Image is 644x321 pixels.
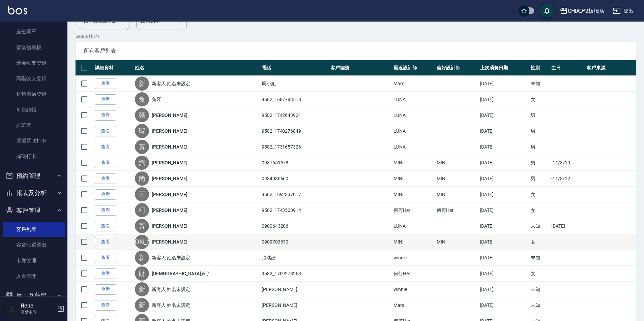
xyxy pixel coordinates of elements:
[529,282,550,297] td: 未知
[3,55,65,71] a: 現金收支登錄
[3,24,65,39] a: 座位開單
[529,187,550,202] td: 女
[152,175,187,182] a: [PERSON_NAME]
[529,123,550,139] td: 男
[392,155,435,171] td: MINI
[95,284,116,295] a: 查看
[550,218,585,234] td: [DATE]
[152,207,187,214] a: [PERSON_NAME]
[95,78,116,89] a: 查看
[135,171,149,186] div: 簡
[478,266,529,282] td: [DATE]
[540,4,554,18] button: save
[3,102,65,118] a: 每日結帳
[392,76,435,92] td: Mars
[392,234,435,250] td: MINI
[95,94,116,105] a: 查看
[152,254,191,261] a: 新客人 姓名未設定
[557,4,608,18] button: CHIAO^2板橋店
[95,173,116,184] a: 查看
[478,92,529,107] td: [DATE]
[260,234,329,250] td: 0909703670
[152,286,191,293] a: 新客人 姓名未設定
[260,250,329,266] td: 張瑀婕
[84,47,628,54] span: 所有客戶列表
[3,237,65,253] a: 客資篩選匯出
[135,140,149,154] div: 黃
[529,107,550,123] td: 男
[529,92,550,107] td: 女
[260,297,329,313] td: [PERSON_NAME]
[3,40,65,55] a: 營業儀表板
[478,107,529,123] td: [DATE]
[260,202,329,218] td: 9582_1743508914
[152,270,210,277] a: [DEMOGRAPHIC_DATA]來了
[260,123,329,139] td: 9582_1740276849
[135,156,149,170] div: 劉
[610,5,636,17] button: 登出
[3,133,65,149] a: 現場電腦打卡
[152,96,161,103] a: 兔牙
[3,149,65,164] a: 掃碼打卡
[135,251,149,265] div: 新
[329,60,392,76] th: 客戶編號
[95,221,116,231] a: 查看
[152,302,191,309] a: 新客人 姓名未設定
[529,266,550,282] td: 女
[585,60,636,76] th: 客戶來源
[478,155,529,171] td: [DATE]
[3,253,65,268] a: 卡券管理
[152,112,187,119] a: [PERSON_NAME]
[435,60,478,76] th: 偏好設計師
[478,250,529,266] td: [DATE]
[478,60,529,76] th: 上次消費日期
[152,223,187,229] a: [PERSON_NAME]
[435,202,478,218] td: 何何Her
[529,234,550,250] td: 女
[478,139,529,155] td: [DATE]
[550,60,585,76] th: 生日
[135,282,149,296] div: 新
[152,159,187,166] a: [PERSON_NAME]
[392,123,435,139] td: LUNA
[95,205,116,216] a: 查看
[260,76,329,92] td: 周小姐
[95,253,116,263] a: 查看
[3,202,65,219] button: 客戶管理
[95,189,116,200] a: 查看
[435,187,478,202] td: MINI
[3,184,65,202] button: 報表及分析
[3,71,65,86] a: 高階收支登錄
[3,167,65,185] button: 預約管理
[529,202,550,218] td: 女
[478,218,529,234] td: [DATE]
[392,218,435,234] td: LUNA
[135,235,149,249] div: [PERSON_NAME]
[529,139,550,155] td: 男
[3,118,65,133] a: 排班表
[478,76,529,92] td: [DATE]
[392,171,435,187] td: MINI
[152,238,187,245] a: [PERSON_NAME]
[260,266,329,282] td: 9582_1709278263
[95,142,116,152] a: 查看
[95,300,116,311] a: 查看
[76,33,636,39] p: 50 筆資料, 1 / 1
[392,202,435,218] td: 何何Her
[478,282,529,297] td: [DATE]
[529,171,550,187] td: 男
[135,76,149,91] div: 新
[529,297,550,313] td: 未知
[392,250,435,266] td: winnie
[135,298,149,312] div: 新
[392,187,435,202] td: MINI
[135,108,149,122] div: 張
[95,126,116,136] a: 查看
[260,155,329,171] td: 0987651578
[435,171,478,187] td: MINI
[152,80,191,87] a: 新客人 姓名未設定
[529,250,550,266] td: 未知
[135,266,149,281] div: 財
[392,282,435,297] td: winnie
[550,171,585,187] td: -11/8/12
